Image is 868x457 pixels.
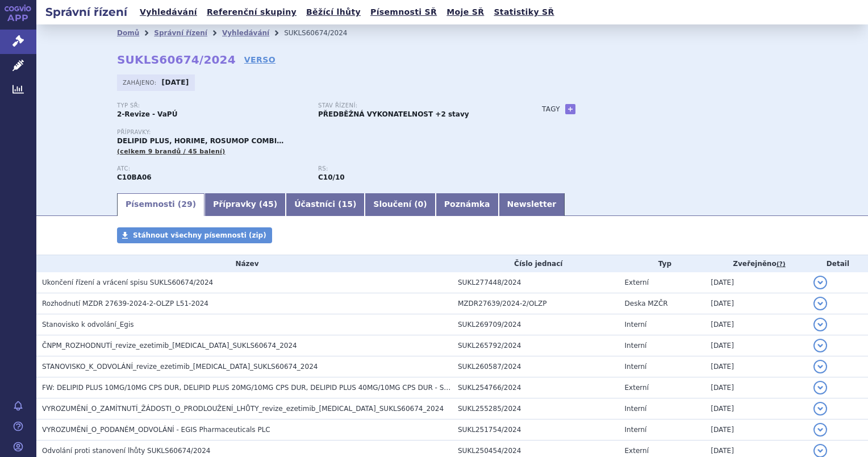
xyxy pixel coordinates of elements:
[808,255,868,272] th: Detail
[705,293,808,314] td: [DATE]
[117,129,519,136] p: Přípravky:
[452,377,619,398] td: SUKL254766/2024
[452,356,619,377] td: SUKL260587/2024
[367,5,440,20] a: Písemnosti SŘ
[117,29,139,37] a: Domů
[813,276,827,289] button: detail
[813,360,827,373] button: detail
[154,29,207,37] a: Správní řízení
[123,78,158,87] span: Zahájeno:
[499,193,565,216] a: Newsletter
[244,54,276,65] a: VERSO
[625,426,647,434] span: Interní
[117,227,272,243] a: Stáhnout všechny písemnosti (zip)
[42,342,297,350] span: ČNPM_ROZHODNUTÍ_revize_ezetimib_rosuvastatin_SUKLS60674_2024
[452,314,619,335] td: SUKL269709/2024
[42,300,208,308] span: Rozhodnutí MZDR 27639-2024-2-OLZP L51-2024
[452,255,619,272] th: Číslo jednací
[365,193,435,216] a: Sloučení (0)
[117,102,307,109] p: Typ SŘ:
[443,5,487,20] a: Moje SŘ
[117,193,205,216] a: Písemnosti (29)
[705,335,808,356] td: [DATE]
[565,104,575,114] a: +
[162,78,189,86] strong: [DATE]
[452,398,619,419] td: SUKL255285/2024
[117,148,226,155] span: (celkem 9 brandů / 45 balení)
[42,405,444,413] span: VYROZUMĚNÍ_O_ZAMÍTNUTÍ_ŽÁDOSTI_O_PRODLOUŽENÍ_LHŮTY_revize_ezetimib_rosuvastatin_SUKLS60674_2024
[436,193,499,216] a: Poznámka
[705,255,808,272] th: Zveřejněno
[181,200,192,209] span: 29
[42,279,213,286] span: Ukončení řízení a vrácení spisu SUKLS60674/2024
[542,102,560,116] h3: Tagy
[452,293,619,314] td: MZDR27639/2024-2/OLZP
[705,314,808,335] td: [DATE]
[625,384,649,392] span: Externí
[42,384,571,392] span: FW: DELIPID PLUS 10MG/10MG CPS DUR, DELIPID PLUS 20MG/10MG CPS DUR, DELIPID PLUS 40MG/10MG CPS DU...
[36,255,452,272] th: Název
[625,342,647,350] span: Interní
[117,53,236,67] strong: SUKLS60674/2024
[813,402,827,416] button: detail
[625,405,647,413] span: Interní
[117,110,177,118] strong: 2-Revize - VaPÚ
[318,110,469,118] strong: PŘEDBĚŽNÁ VYKONATELNOST +2 stavy
[813,423,827,437] button: detail
[205,193,286,216] a: Přípravky (45)
[452,335,619,356] td: SUKL265792/2024
[36,4,136,20] h2: Správní řízení
[42,363,318,371] span: STANOVISKO_K_ODVOLÁNÍ_revize_ezetimib_rosuvastatin_SUKLS60674_2024
[813,318,827,331] button: detail
[136,5,201,20] a: Vyhledávání
[318,165,508,172] p: RS:
[286,193,365,216] a: Účastníci (15)
[452,419,619,441] td: SUKL251754/2024
[777,260,786,268] abbr: (?)
[705,377,808,398] td: [DATE]
[117,137,283,145] span: DELIPID PLUS, HORIME, ROSUMOP COMBI…
[813,381,827,394] button: detail
[318,102,508,109] p: Stav řízení:
[490,5,557,20] a: Statistiky SŘ
[813,339,827,352] button: detail
[262,200,273,209] span: 45
[133,231,266,239] span: Stáhnout všechny písemnosti (zip)
[42,447,210,455] span: Odvolání proti stanovení lhůty SUKLS60674/2024
[705,398,808,419] td: [DATE]
[813,297,827,310] button: detail
[705,356,808,377] td: [DATE]
[117,165,307,172] p: ATC:
[42,426,270,434] span: VYROZUMĚNÍ_O_PODANÉM_ODVOLÁNÍ - EGIS Pharmaceuticals PLC
[341,200,352,209] span: 15
[318,173,345,181] strong: rosuvastatin a ezetimib
[117,173,152,181] strong: ROSUVASTATIN A EZETIMIB
[705,419,808,441] td: [DATE]
[452,272,619,293] td: SUKL277448/2024
[284,24,362,41] li: SUKLS60674/2024
[619,255,706,272] th: Typ
[625,447,649,455] span: Externí
[42,321,134,329] span: Stanovisko k odvolání_Egis
[625,279,649,286] span: Externí
[203,5,300,20] a: Referenční skupiny
[418,200,424,209] span: 0
[705,272,808,293] td: [DATE]
[222,29,269,37] a: Vyhledávání
[625,321,647,329] span: Interní
[625,363,647,371] span: Interní
[625,300,668,308] span: Deska MZČR
[303,5,364,20] a: Běžící lhůty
